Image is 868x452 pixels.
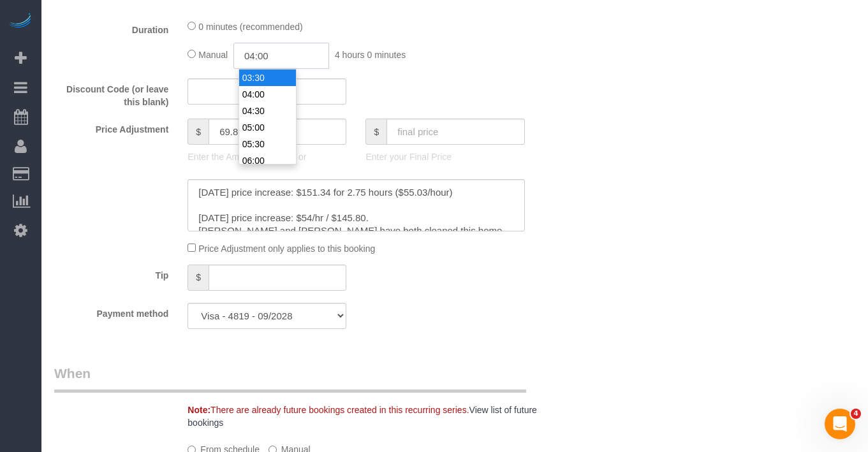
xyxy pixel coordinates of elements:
[198,50,228,60] span: Manual
[188,405,537,428] a: View list of future bookings
[198,244,375,254] span: Price Adjustment only applies to this booking
[239,69,296,86] li: 03:30
[54,364,526,393] legend: When
[188,150,346,163] p: Enter the Amount to Adjust, or
[198,22,302,32] span: 0 minutes (recommended)
[178,404,578,429] div: There are already future bookings created in this recurring series.
[365,150,524,163] p: Enter your Final Price
[386,119,524,145] input: final price
[365,119,386,145] span: $
[45,19,178,36] label: Duration
[239,152,296,169] li: 06:00
[8,13,33,31] img: Automaid Logo
[851,409,861,419] span: 4
[239,86,296,103] li: 04:00
[188,265,209,291] span: $
[45,78,178,108] label: Discount Code (or leave this blank)
[188,405,210,415] strong: Note:
[188,119,209,145] span: $
[45,119,178,136] label: Price Adjustment
[45,303,178,320] label: Payment method
[45,265,178,282] label: Tip
[239,136,296,152] li: 05:30
[239,103,296,119] li: 04:30
[239,119,296,136] li: 05:00
[825,409,855,439] iframe: Intercom live chat
[335,50,406,60] span: 4 hours 0 minutes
